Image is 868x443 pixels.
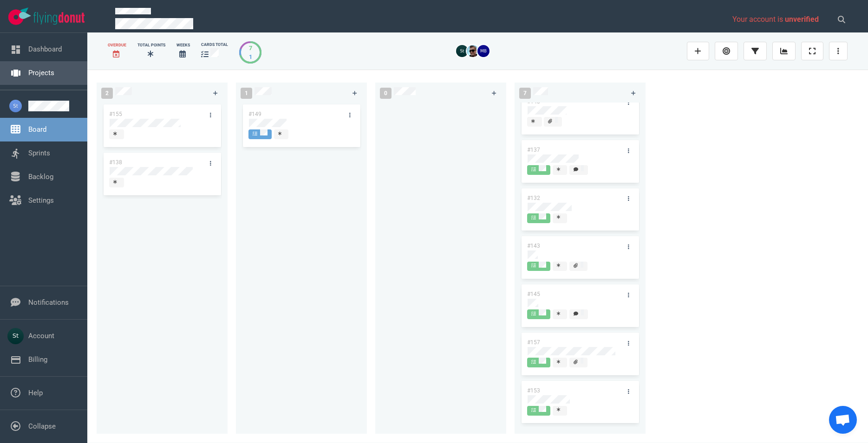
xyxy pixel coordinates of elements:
[28,125,46,134] a: Board
[201,42,228,48] div: cards total
[28,298,69,307] a: Notifications
[527,387,540,394] a: #153
[28,332,54,340] a: Account
[28,196,54,205] a: Settings
[249,44,252,52] div: 7
[109,159,122,166] a: #138
[527,243,540,249] a: #143
[28,389,43,397] a: Help
[28,173,53,181] a: Backlog
[527,147,540,153] a: #137
[456,45,468,57] img: 26
[249,52,252,61] div: 1
[241,88,252,99] span: 1
[108,42,126,48] div: Overdue
[519,88,531,99] span: 7
[527,291,540,297] a: #145
[28,422,56,430] a: Collapse
[527,339,540,346] a: #157
[137,42,165,48] div: Total Points
[477,45,489,57] img: 26
[467,45,479,57] img: 26
[28,69,54,77] a: Projects
[28,45,62,53] a: Dashboard
[109,111,122,117] a: #155
[176,42,190,48] div: Weeks
[28,149,50,157] a: Sprints
[28,355,47,364] a: Billing
[380,88,392,99] span: 0
[33,12,85,25] img: Flying Donut text logo
[785,15,819,24] span: unverified
[732,15,819,24] span: Your account is
[101,88,113,99] span: 2
[527,195,540,201] a: #132
[829,406,857,434] div: Open chat
[248,111,261,117] a: #149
